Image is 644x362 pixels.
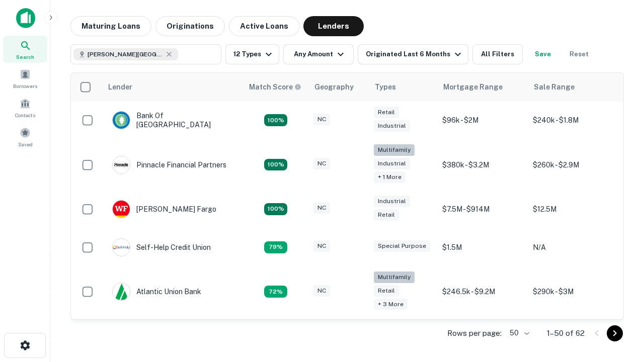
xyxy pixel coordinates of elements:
[374,144,415,156] div: Multifamily
[15,111,35,119] span: Contacts
[155,16,225,36] button: Originations
[16,53,34,61] span: Search
[374,209,399,221] div: Retail
[113,283,130,300] img: picture
[264,203,287,215] div: Matching Properties: 15, hasApolloMatch: undefined
[437,190,528,228] td: $7.5M - $914M
[313,158,330,169] div: NC
[70,16,151,36] button: Maturing Loans
[443,81,503,93] div: Mortgage Range
[447,327,502,339] p: Rows per page:
[249,81,299,93] h6: Match Score
[472,44,523,64] button: All Filters
[506,326,531,340] div: 50
[16,8,35,28] img: capitalize-icon.png
[437,228,528,266] td: $1.5M
[607,325,623,341] button: Go to next page
[528,266,618,317] td: $290k - $3M
[437,266,528,317] td: $246.5k - $9.2M
[264,114,287,126] div: Matching Properties: 14, hasApolloMatch: undefined
[313,114,330,125] div: NC
[283,44,354,64] button: Any Amount
[264,241,287,253] div: Matching Properties: 11, hasApolloMatch: undefined
[13,82,37,90] span: Borrowers
[18,140,33,148] span: Saved
[249,81,301,93] div: Capitalize uses an advanced AI algorithm to match your search with the best lender. The match sco...
[314,81,354,93] div: Geography
[358,44,468,64] button: Originated Last 6 Months
[113,239,130,256] img: picture
[313,202,330,214] div: NC
[264,159,287,171] div: Matching Properties: 25, hasApolloMatch: undefined
[366,48,464,60] div: Originated Last 6 Months
[528,101,618,139] td: $240k - $1.8M
[528,190,618,228] td: $12.5M
[88,50,163,59] span: [PERSON_NAME][GEOGRAPHIC_DATA], [GEOGRAPHIC_DATA]
[374,107,399,118] div: Retail
[112,111,233,129] div: Bank Of [GEOGRAPHIC_DATA]
[3,123,47,150] a: Saved
[437,101,528,139] td: $96k - $2M
[528,139,618,190] td: $260k - $2.9M
[113,201,130,218] img: picture
[563,44,595,64] button: Reset
[528,228,618,266] td: N/A
[374,299,408,310] div: + 3 more
[113,112,130,129] img: picture
[437,139,528,190] td: $380k - $3.2M
[374,271,415,283] div: Multifamily
[375,81,396,93] div: Types
[313,240,330,252] div: NC
[108,81,132,93] div: Lender
[113,156,130,173] img: picture
[308,73,369,101] th: Geography
[437,317,528,355] td: $200k - $3.3M
[229,16,299,36] button: Active Loans
[112,283,201,301] div: Atlantic Union Bank
[437,73,528,101] th: Mortgage Range
[303,16,364,36] button: Lenders
[264,286,287,298] div: Matching Properties: 10, hasApolloMatch: undefined
[112,156,226,174] div: Pinnacle Financial Partners
[374,240,430,252] div: Special Purpose
[112,200,216,218] div: [PERSON_NAME] Fargo
[594,282,644,330] iframe: Chat Widget
[112,238,211,256] div: Self-help Credit Union
[102,73,243,101] th: Lender
[528,73,618,101] th: Sale Range
[534,81,575,93] div: Sale Range
[374,120,410,132] div: Industrial
[547,327,585,339] p: 1–50 of 62
[3,65,47,92] a: Borrowers
[374,158,410,169] div: Industrial
[527,44,559,64] button: Save your search to get updates of matches that match your search criteria.
[528,317,618,355] td: $480k - $3.1M
[369,73,437,101] th: Types
[3,94,47,121] a: Contacts
[374,171,406,183] div: + 1 more
[243,73,308,101] th: Capitalize uses an advanced AI algorithm to match your search with the best lender. The match sco...
[225,44,279,64] button: 12 Types
[3,36,47,63] a: Search
[374,196,410,207] div: Industrial
[374,285,399,297] div: Retail
[313,285,330,297] div: NC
